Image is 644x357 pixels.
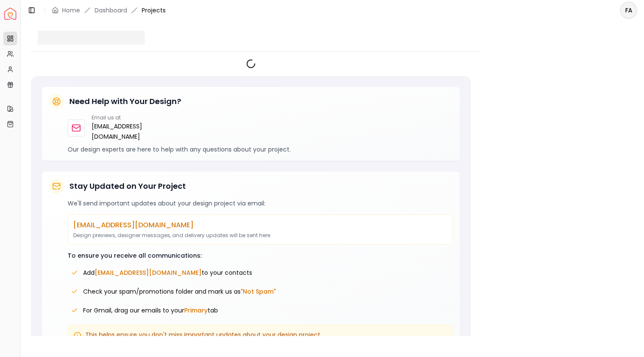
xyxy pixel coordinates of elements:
[73,220,447,230] p: [EMAIL_ADDRESS][DOMAIN_NAME]
[142,6,166,15] span: Projects
[52,6,166,15] nav: breadcrumb
[68,251,453,260] p: To ensure you receive all communications:
[95,6,127,15] a: Dashboard
[69,180,186,192] h5: Stay Updated on Your Project
[620,2,637,19] button: FA
[62,6,80,15] a: Home
[4,8,16,20] a: Spacejoy
[184,306,208,315] span: Primary
[621,3,636,18] span: FA
[92,114,154,121] p: Email us at
[83,268,252,277] span: Add to your contacts
[95,268,202,277] span: [EMAIL_ADDRESS][DOMAIN_NAME]
[83,306,218,315] span: For Gmail, drag our emails to your tab
[241,287,276,296] span: "Not Spam"
[4,8,16,20] img: Spacejoy Logo
[68,145,453,154] p: Our design experts are here to help with any questions about your project.
[68,199,453,208] p: We'll send important updates about your design project via email:
[92,121,154,142] a: [EMAIL_ADDRESS][DOMAIN_NAME]
[85,330,322,339] span: This helps ensure you don't miss important updates about your design project.
[73,232,447,239] p: Design previews, designer messages, and delivery updates will be sent here
[83,287,276,296] span: Check your spam/promotions folder and mark us as
[69,95,181,107] h5: Need Help with Your Design?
